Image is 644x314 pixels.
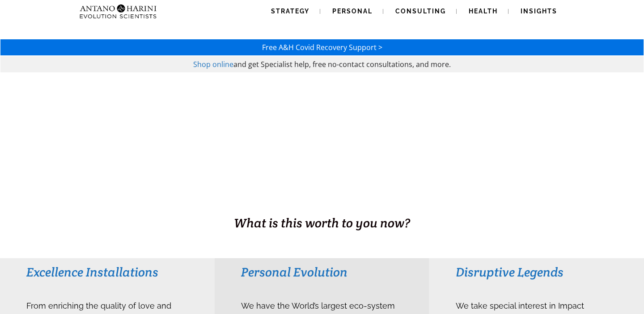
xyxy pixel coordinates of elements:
span: Insights [521,8,557,15]
h3: Disruptive Legends [456,264,617,280]
a: Free A&H Covid Recovery Support > [262,42,382,52]
h3: Personal Evolution [241,264,402,280]
h3: Excellence Installations [26,264,188,280]
span: Consulting [395,8,446,15]
span: Strategy [271,8,309,15]
span: What is this worth to you now? [234,215,410,231]
span: and get Specialist help, free no-contact consultations, and more. [233,59,451,69]
span: Health [469,8,498,15]
h1: BUSINESS. HEALTH. Family. Legacy [1,195,643,214]
a: Shop online [193,59,233,69]
span: Personal [332,8,373,15]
